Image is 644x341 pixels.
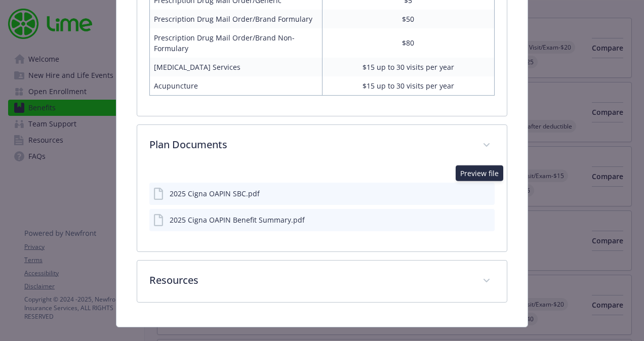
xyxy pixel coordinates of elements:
td: $50 [322,10,495,28]
div: Plan Documents [137,125,507,166]
button: download file [465,215,473,225]
button: preview file [481,215,491,225]
td: Acupuncture [149,76,322,96]
div: Plan Documents [137,166,507,251]
td: $80 [322,28,495,58]
button: preview file [479,188,491,199]
td: $15 up to 30 visits per year [322,76,495,96]
td: Prescription Drug Mail Order/Brand Non-Formulary [149,28,322,58]
div: 2025 Cigna OAPIN SBC.pdf [170,188,260,199]
div: 2025 Cigna OAPIN Benefit Summary.pdf [170,215,305,225]
div: Resources [137,261,507,302]
p: Resources [149,273,470,288]
td: [MEDICAL_DATA] Services [149,58,322,76]
td: Prescription Drug Mail Order/Brand Formulary [149,10,322,28]
button: download file [463,188,471,199]
p: Plan Documents [149,137,470,152]
td: $15 up to 30 visits per year [322,58,495,76]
